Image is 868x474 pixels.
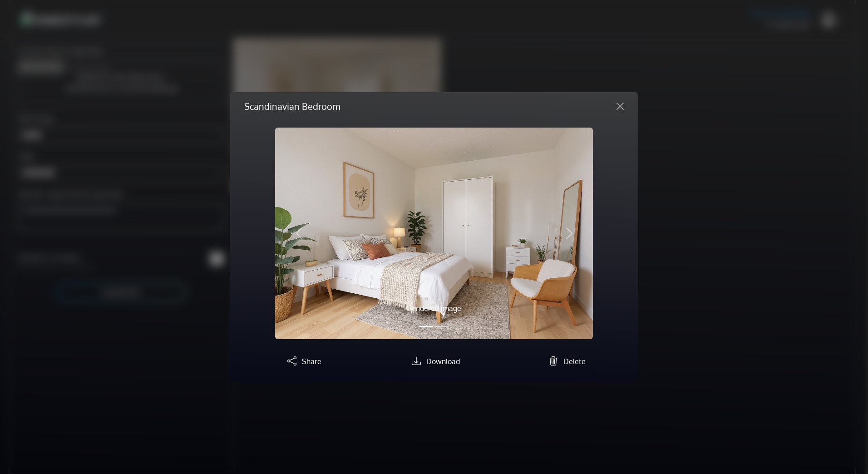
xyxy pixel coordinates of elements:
[302,357,321,366] span: Share
[563,357,586,366] span: Delete
[419,321,433,332] button: Slide 1
[323,303,545,314] p: Rendered image
[435,321,449,332] button: Slide 2
[275,128,593,340] img: homestyler-20250814-1-fyr20c.jpg
[545,354,586,367] button: Delete
[244,99,340,113] h5: Scandinavian Bedroom
[426,357,460,366] span: Download
[284,357,321,366] a: Share
[408,357,460,366] a: Download
[609,99,631,114] button: Close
